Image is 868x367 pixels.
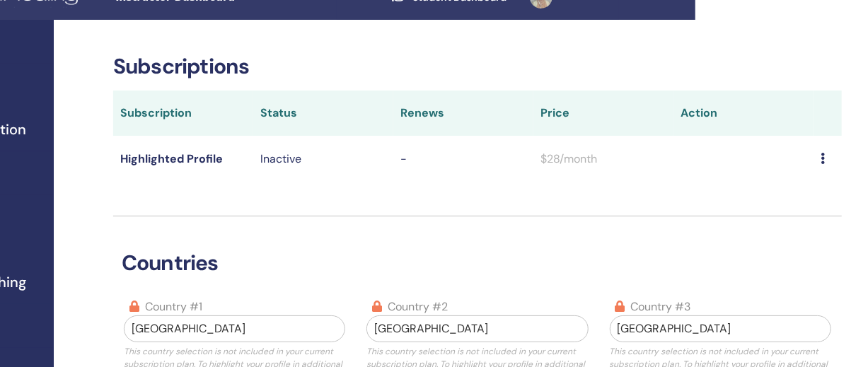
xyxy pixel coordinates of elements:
h3: countries [113,250,842,276]
label: country #2 [388,298,448,315]
th: Action [673,91,814,136]
label: country #1 [145,298,202,315]
th: Renews [393,91,533,136]
th: Subscription [113,91,253,136]
span: $28/month [540,151,597,166]
h3: Subscriptions [113,54,842,79]
th: Status [253,91,393,136]
th: Price [533,91,673,136]
p: Inactive [260,151,386,168]
span: - [400,151,407,166]
label: country #3 [631,298,691,315]
td: Highlighted Profile [113,136,253,182]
